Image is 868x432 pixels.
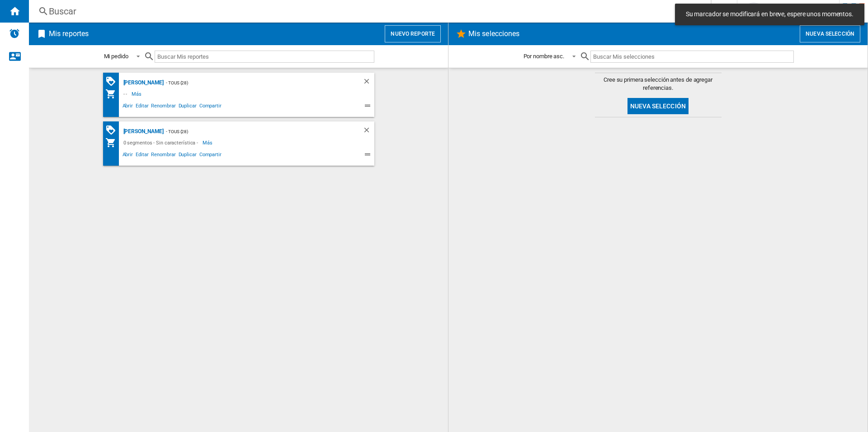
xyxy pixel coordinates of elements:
span: Duplicar [177,102,198,112]
span: Editar [134,102,150,112]
div: [PERSON_NAME] [121,77,164,88]
button: Nueva selección [800,25,860,42]
span: Duplicar [177,150,198,161]
div: Por nombre asc. [524,53,565,60]
div: Matriz de PROMOCIONES [105,76,121,87]
div: Mi colección [105,88,121,99]
img: alerts-logo.svg [9,28,20,39]
div: Borrar [363,77,374,88]
div: 0 segmentos - Sin característica - [121,137,203,148]
input: Buscar Mis selecciones [590,51,793,63]
span: Editar [134,150,150,161]
span: Abrir [121,150,135,161]
div: [PERSON_NAME] [121,126,164,137]
span: Más [203,137,214,148]
button: Nueva selección [627,98,689,114]
span: Más [132,88,143,99]
span: Renombrar [150,150,177,161]
span: Renombrar [150,102,177,112]
span: Abrir [121,102,135,112]
h2: Mis selecciones [467,25,522,42]
span: Cree su primera selección antes de agregar referencias. [595,76,722,92]
div: Matriz de PROMOCIONES [105,125,121,136]
h2: Mis reportes [47,25,90,42]
div: Mi pedido [104,53,128,60]
div: Borrar [363,126,374,137]
input: Buscar Mis reportes [155,51,374,63]
button: Nuevo reporte [385,25,441,42]
span: Su marcador se modificará en breve, espere unos momentos. [683,10,856,19]
div: - - [121,88,132,99]
span: Compartir [198,102,223,112]
div: Buscar [49,5,687,18]
div: - TOUS (28) [164,126,344,137]
span: Compartir [198,150,223,161]
div: - TOUS (28) [164,77,344,88]
div: Mi colección [105,137,121,148]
